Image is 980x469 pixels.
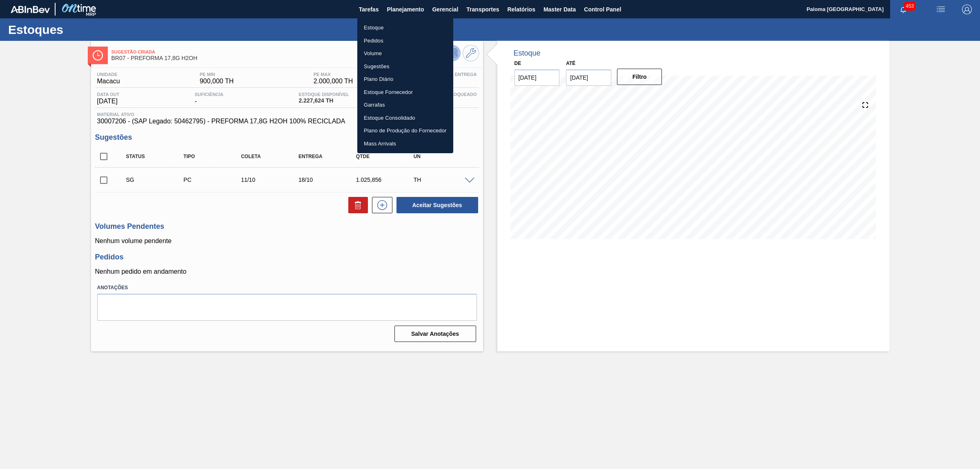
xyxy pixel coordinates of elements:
a: Mass Arrivals [357,137,453,150]
a: Plano Diário [357,73,453,86]
a: Plano de Produção do Fornecedor [357,124,453,137]
a: Volume [357,47,453,60]
a: Estoque Consolidado [357,112,453,125]
a: Pedidos [357,34,453,47]
a: Garrafas [357,98,453,112]
a: Sugestões [357,60,453,73]
a: Estoque Fornecedor [357,86,453,99]
a: Estoque [357,21,453,34]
